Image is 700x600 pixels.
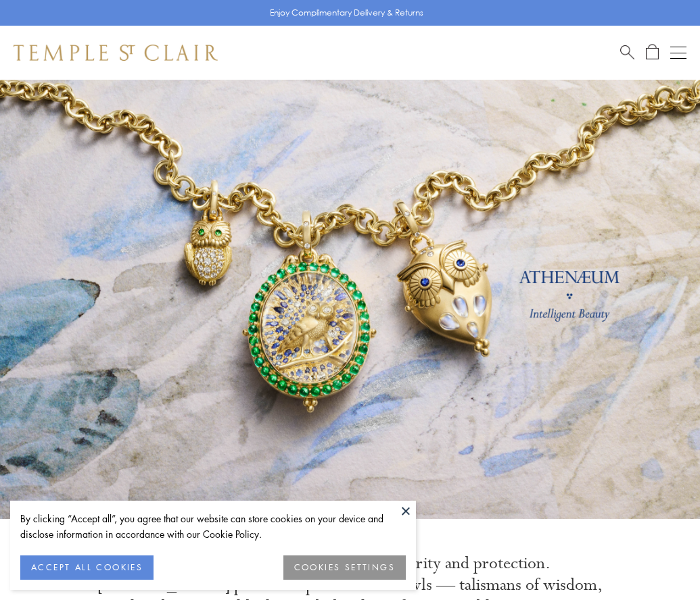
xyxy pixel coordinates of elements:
[20,555,154,580] button: ACCEPT ALL COOKIES
[270,6,423,20] p: Enjoy Complimentary Delivery & Returns
[14,45,218,61] img: Temple St. Clair
[20,511,406,542] div: By clicking “Accept all”, you agree that our website can store cookies on your device and disclos...
[646,44,659,61] a: Open Shopping Bag
[670,45,686,61] button: Open navigation
[283,555,406,580] button: COOKIES SETTINGS
[620,44,634,61] a: Search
